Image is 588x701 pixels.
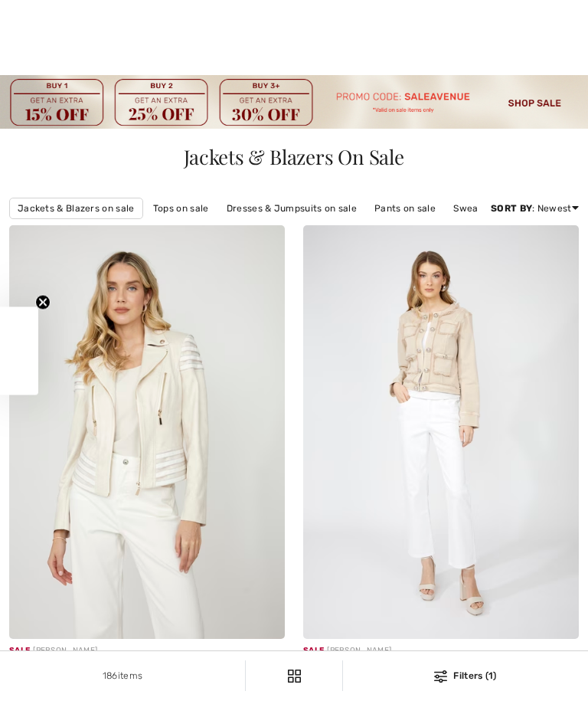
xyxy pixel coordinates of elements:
[491,203,532,214] strong: Sort By
[145,198,217,218] a: Tops on sale
[9,645,285,657] div: [PERSON_NAME]
[9,646,30,655] span: Sale
[303,225,579,639] img: Collared Denim Jacket Style 251534. Beige
[9,198,143,219] a: Jackets & Blazers on sale
[367,198,443,218] a: Pants on sale
[303,645,579,657] div: [PERSON_NAME]
[103,670,118,681] span: 186
[35,294,51,310] button: Close teaser
[9,225,285,639] img: Edgy Biker Jacket Style 256770U. Off White
[288,670,301,683] img: Filters
[219,198,364,218] a: Dresses & Jumpsuits on sale
[352,669,579,683] div: Filters (1)
[491,201,579,215] div: : Newest
[184,143,404,170] span: Jackets & Blazers On Sale
[303,646,324,655] span: Sale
